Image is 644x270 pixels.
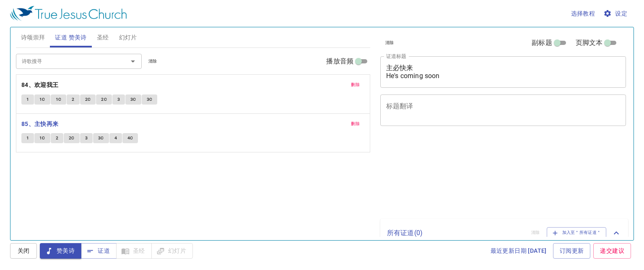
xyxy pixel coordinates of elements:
button: 3C [142,94,158,105]
button: 关闭 [10,243,37,259]
span: 清除 [148,58,157,65]
span: 1 [26,134,29,142]
button: Open [127,55,139,67]
button: 2C [64,133,80,143]
button: 2 [67,94,79,105]
span: 4 [114,134,117,142]
button: 3C [93,133,109,143]
button: 84、欢迎我王 [21,80,60,90]
span: 加入至＂所有证道＂ [552,229,601,236]
button: 4 [109,133,122,143]
b: 85、主快再来 [21,119,59,129]
span: 诗颂崇拜 [21,32,45,43]
button: 1 [21,94,34,105]
span: 关闭 [17,246,30,256]
a: 递交建议 [593,243,631,259]
button: 1C [51,94,67,105]
button: 2 [51,133,63,143]
span: 2 [56,134,58,142]
span: 3C [147,96,153,103]
span: 1C [56,96,62,103]
button: 1 [21,133,34,143]
span: 2 [72,96,74,103]
button: 1C [34,94,50,105]
span: 3C [98,134,104,142]
b: 84、欢迎我王 [21,80,59,90]
button: 2C [80,94,96,105]
span: 2C [85,96,91,103]
button: 2C [96,94,112,105]
span: 证道 赞美诗 [55,32,86,43]
button: 85、主快再来 [21,119,60,129]
span: 4C [127,134,133,142]
span: 设定 [605,8,627,19]
a: 订阅更新 [553,243,591,259]
span: 清除 [385,39,394,47]
button: 清除 [143,56,162,66]
span: 证道 [88,246,110,256]
button: 设定 [602,6,631,21]
span: 订阅更新 [560,246,584,256]
button: 赞美诗 [40,243,81,259]
span: 删除 [351,81,360,89]
button: 删除 [346,80,365,90]
span: 3 [85,134,88,142]
span: 2C [69,134,75,142]
span: 选择教程 [571,8,595,19]
iframe: from-child [377,135,578,216]
span: 递交建议 [600,246,624,256]
button: 删除 [346,119,365,129]
button: 清除 [380,38,399,48]
button: 3 [112,94,125,105]
button: 选择教程 [568,6,599,21]
img: True Jesus Church [10,6,127,21]
a: 最近更新日期 [DATE] [487,243,550,259]
button: 3 [80,133,93,143]
button: 4C [122,133,138,143]
span: 页脚文本 [576,38,603,48]
span: 1 [26,96,29,103]
textarea: 主必快来 He's coming soon [386,64,620,80]
span: 删除 [351,120,360,128]
button: 证道 [81,243,117,259]
span: 副标题 [532,38,552,48]
div: 所有证道(0)清除加入至＂所有证道＂ [380,219,628,246]
span: 幻灯片 [119,32,137,43]
span: 圣经 [97,32,109,43]
span: 最近更新日期 [DATE] [491,246,547,256]
span: 播放音频 [326,56,353,66]
p: 所有证道 ( 0 ) [387,228,525,238]
button: 3C [125,94,141,105]
span: 1C [39,96,45,103]
span: 3 [117,96,120,103]
span: 1C [39,134,45,142]
span: 2C [101,96,107,103]
button: 1C [34,133,50,143]
button: 加入至＂所有证道＂ [547,227,607,238]
span: 3C [130,96,136,103]
span: 赞美诗 [47,246,75,256]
